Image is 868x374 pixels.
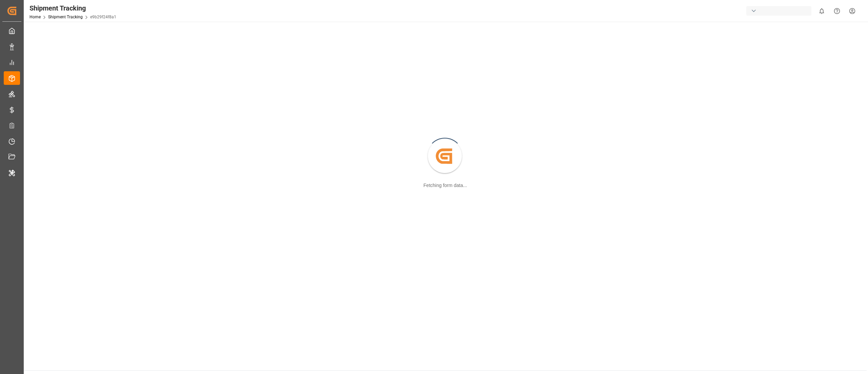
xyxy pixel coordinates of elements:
div: Fetching form data... [423,182,467,189]
a: Shipment Tracking [48,15,83,19]
button: Help Center [829,3,845,19]
div: Shipment Tracking [29,3,116,13]
button: show 0 new notifications [814,3,829,19]
a: Home [29,15,41,19]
